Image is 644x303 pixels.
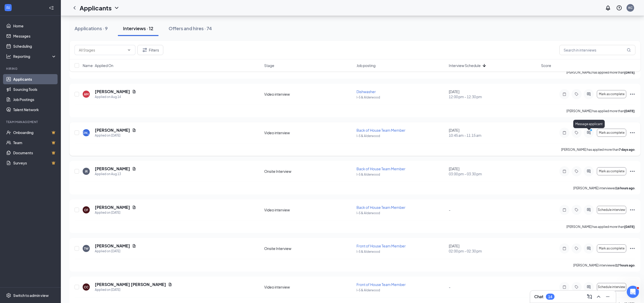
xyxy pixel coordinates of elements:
[449,166,538,176] div: [DATE]
[605,5,611,11] svg: Notifications
[132,244,136,248] svg: Document
[84,208,88,212] div: CF
[127,48,131,52] svg: ChevronDown
[356,128,405,132] span: Back of House Team Member
[449,171,538,176] span: 03:00 pm - 03:30 pm
[616,186,635,190] b: 16 hours ago
[13,31,57,41] a: Messages
[629,130,635,136] svg: Ellipses
[356,166,405,171] span: Back of House Team Member
[599,247,624,250] span: Mark as complete
[616,263,635,267] b: 17 hours ago
[13,54,57,59] div: Reporting
[627,286,639,298] iframe: Intercom live chat
[13,74,57,84] a: Applicants
[84,285,88,289] div: CC
[356,211,446,215] p: I-5 & Alderwood
[13,293,49,298] div: Switch to admin view
[95,210,136,215] div: Applied on [DATE]
[561,92,567,96] svg: Note
[598,285,625,289] span: Schedule interview
[95,287,172,292] div: Applied on [DATE]
[95,94,136,99] div: Applied on Aug 14
[628,6,633,10] div: KC
[597,283,626,291] button: Schedule interview
[629,245,635,251] svg: Ellipses
[561,208,567,212] svg: Note
[6,5,11,10] svg: WorkstreamLogo
[574,246,580,250] svg: Tag
[561,169,567,173] svg: Note
[586,169,592,173] svg: ActiveChat
[95,127,130,133] h5: [PERSON_NAME]
[13,158,57,168] a: SurveysCrown
[356,244,406,248] span: Front of House Team Member
[6,293,11,298] svg: Settings
[629,91,635,97] svg: Ellipses
[264,284,353,290] div: Video interview
[13,148,57,158] a: DocumentsCrown
[356,249,446,254] p: I-5 & Alderwood
[561,246,567,250] svg: Note
[449,208,451,212] span: -
[132,205,136,209] svg: Document
[75,25,108,31] div: Applications · 9
[169,25,212,31] div: Offers and hires · 74
[449,248,538,254] span: 02:00 pm - 02:30 pm
[573,120,605,128] div: Message applicant
[586,246,592,250] svg: ActiveChat
[168,282,172,287] svg: Document
[71,5,78,11] a: ChevronLeft
[573,263,635,267] p: [PERSON_NAME] interviewed .
[95,243,130,249] h5: [PERSON_NAME]
[13,138,57,148] a: TeamCrown
[13,41,57,51] a: Scheduling
[597,244,626,252] button: Mark as complete
[79,47,125,53] input: All Stages
[114,5,120,11] svg: ChevronDown
[599,131,624,134] span: Mark as complete
[597,90,626,98] button: Mark as complete
[629,284,635,290] svg: Ellipses
[80,4,112,12] h1: Applicants
[264,63,274,68] span: Stage
[13,127,57,138] a: OnboardingCrown
[449,89,538,99] div: [DATE]
[13,84,57,94] a: Sourcing Tools
[264,207,353,212] div: Video interview
[589,129,595,133] svg: PrimaryDot
[599,92,624,96] span: Mark as complete
[574,131,580,135] svg: Tag
[356,95,446,99] p: I-5 & Alderwood
[574,169,580,173] svg: Tag
[264,169,353,174] div: Onsite Interview
[597,206,626,214] button: Schedule interview
[534,294,543,299] h3: Chat
[13,94,57,105] a: Job Postings
[619,148,635,151] b: 7 days ago
[95,166,130,172] h5: [PERSON_NAME]
[356,63,375,68] span: Job posting
[586,294,593,300] svg: ComposeMessage
[449,94,538,99] span: 12:00 pm - 12:30 pm
[356,288,446,292] p: I-5 & Alderwood
[449,133,538,138] span: 10:45 am - 11:15 am
[132,167,136,171] svg: Document
[95,205,130,210] h5: [PERSON_NAME]
[586,131,592,135] svg: ActiveChat
[597,167,626,175] button: Mark as complete
[573,186,635,190] p: [PERSON_NAME] interviewed .
[566,225,635,229] p: [PERSON_NAME] has applied more than .
[95,89,130,94] h5: [PERSON_NAME]
[132,90,136,94] svg: Document
[356,172,446,177] p: I-5 & Alderwood
[597,129,626,137] button: Mark as complete
[95,172,136,177] div: Applied on Aug 13
[6,120,56,124] div: Team Management
[541,63,551,68] span: Score
[13,21,57,31] a: Home
[585,293,594,301] button: ComposeMessage
[561,285,567,289] svg: Note
[132,128,136,132] svg: Document
[561,147,635,152] p: [PERSON_NAME] has applied more than .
